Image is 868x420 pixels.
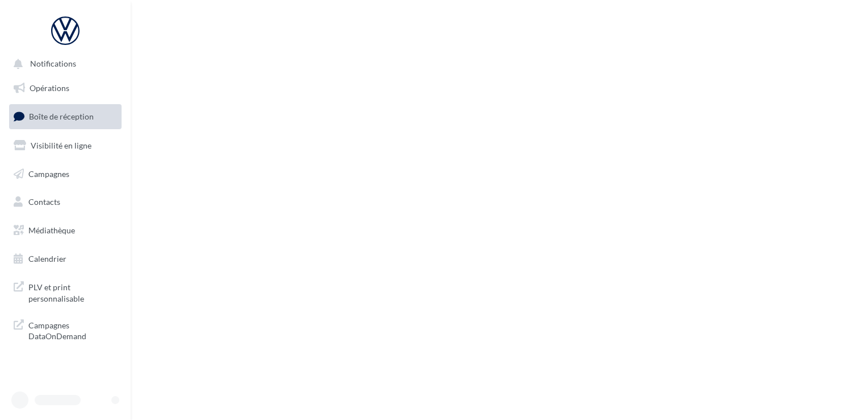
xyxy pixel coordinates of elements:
[7,104,124,129] a: Boîte de réception
[7,134,124,158] a: Visibilité en ligne
[7,76,124,100] a: Opérations
[7,162,124,186] a: Campagnes
[7,219,124,242] a: Médiathèque
[28,318,117,342] span: Campagnes DataOnDemand
[28,225,75,235] span: Médiathèque
[7,275,124,308] a: PLV et print personnalisable
[28,254,66,263] span: Calendrier
[30,83,69,93] span: Opérations
[28,197,60,207] span: Contacts
[7,313,124,347] a: Campagnes DataOnDemand
[31,141,91,150] span: Visibilité en ligne
[30,59,76,69] span: Notifications
[29,112,94,121] span: Boîte de réception
[7,190,124,214] a: Contacts
[28,279,117,304] span: PLV et print personnalisable
[28,168,69,178] span: Campagnes
[7,247,124,271] a: Calendrier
